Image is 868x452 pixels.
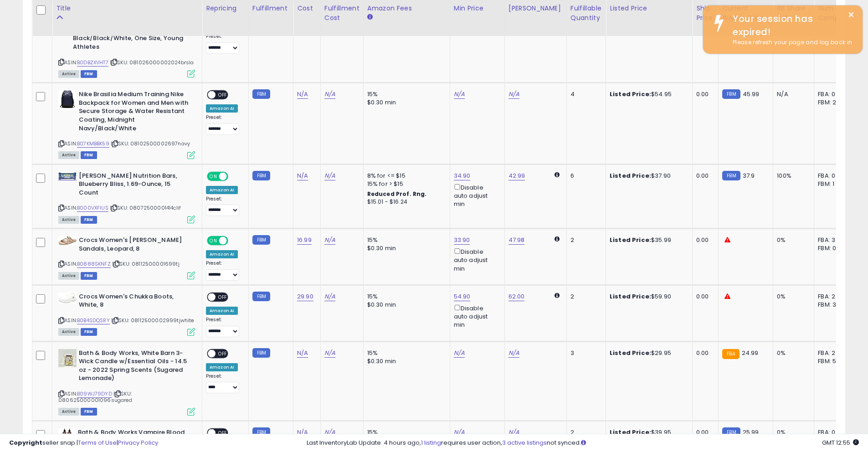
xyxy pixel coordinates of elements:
a: 42.99 [508,171,525,180]
a: N/A [454,349,465,358]
span: All listings currently available for purchase on Amazon [58,70,79,78]
div: 0.00 [696,172,711,180]
img: 31SBxMSGuML._SL40_.jpg [58,236,77,245]
a: 34.90 [454,171,471,180]
div: seller snap | | [9,439,158,447]
div: ASIN: [58,293,195,335]
small: FBM [252,235,270,245]
div: Ship Price [696,4,714,23]
a: N/A [297,428,308,437]
div: FBM: 1 [818,180,848,188]
div: $15.01 - $16.24 [367,198,443,206]
div: Disable auto adjust min [454,303,498,329]
div: Preset: [206,33,241,54]
a: 16.99 [297,236,312,245]
a: N/A [297,349,308,358]
div: 2 [570,236,599,244]
div: 3 [570,349,599,357]
b: Bath & Body Works, White Barn 3-Wick Candle w/Essential Oils - 14.5 oz - 2022 Spring Scents (Suga... [79,349,190,385]
div: Please refresh your page and log back in [726,38,856,47]
div: 15% [367,428,443,437]
div: FBA: 0 [818,428,848,437]
i: Calculated using Dynamic Max Price. [555,293,560,298]
div: ASIN: [58,236,195,278]
div: Preset: [206,373,241,394]
div: Current Buybox Price [722,4,769,23]
a: B09WJ79DYD [77,390,112,398]
img: 41l2phAlDCL._SL40_.jpg [58,90,77,108]
span: ON [208,172,219,180]
a: B000VXFIUS [77,204,108,212]
a: N/A [508,349,519,358]
div: ASIN: [58,349,195,415]
a: 62.00 [508,292,525,301]
div: BB Share 24h. [777,4,810,23]
span: All listings currently available for purchase on Amazon [58,151,79,159]
span: FBM [81,151,97,159]
div: 15% [367,236,443,244]
span: 2025-08-14 12:55 GMT [822,438,859,447]
div: FBA: 2 [818,293,848,301]
div: 15% [367,90,443,98]
div: Preset: [206,114,241,135]
img: 41eTnbLnHDL._SL40_.jpg [58,172,77,180]
div: 2 [570,428,599,437]
span: OFF [216,429,230,437]
div: ASIN: [58,9,195,77]
div: Min Price [454,4,501,13]
div: 0% [777,428,807,437]
a: N/A [508,90,519,99]
a: N/A [324,428,335,437]
small: FBM [722,89,740,99]
a: N/A [297,171,308,180]
div: Cost [297,4,317,13]
a: 29.90 [297,292,313,301]
b: Listed Price: [610,349,651,357]
div: FBM: 0 [818,244,848,252]
div: Preset: [206,260,241,281]
span: FBM [81,328,97,336]
div: 6 [570,172,599,180]
a: B07KMBBK59 [77,140,109,148]
div: ASIN: [58,172,195,222]
a: Privacy Policy [118,438,158,447]
a: N/A [508,428,519,437]
a: N/A [324,292,335,301]
div: Amazon AI [206,307,238,315]
div: Fulfillment Cost [324,4,360,23]
b: [PERSON_NAME] Nutrition Bars, Blueberry Bliss, 1.69-Ounce, 15 Count [79,172,190,200]
div: 0% [777,349,807,357]
div: 15% [367,293,443,301]
span: All listings currently available for purchase on Amazon [58,272,79,280]
span: | SKU: 08112500002999tjwhite [111,317,194,324]
div: 4 [570,90,599,98]
img: 31954zxYxDL._SL40_.jpg [58,293,77,303]
a: 33.90 [454,236,470,245]
div: Repricing [206,4,245,13]
span: All listings currently available for purchase on Amazon [58,216,79,224]
span: FBM [81,272,97,280]
span: 24.99 [742,349,759,357]
div: FBM: 3 [818,301,848,309]
i: Calculated using Dynamic Max Price. [555,172,560,178]
small: FBM [252,292,270,301]
div: $0.30 min [367,301,443,309]
small: FBM [722,427,740,437]
span: | SKU: 080625000001096sugared [58,390,132,404]
div: Disable auto adjust min [454,247,498,273]
b: Listed Price: [610,171,651,180]
a: B0DBZXVHT7 [77,59,108,67]
a: 1 listing [421,438,441,447]
a: B0B4SDQSRY [77,317,110,324]
b: Listed Price: [610,292,651,301]
div: Last InventoryLab Update: 4 hours ago, requires user action, not synced. [307,439,859,447]
div: $37.90 [610,172,685,180]
div: FBM: 5 [818,357,848,365]
div: $35.99 [610,236,685,244]
a: N/A [324,236,335,245]
div: 0% [777,293,807,301]
b: Crocs Women's Chukka Boots, White, 8 [79,293,190,312]
div: Fulfillable Quantity [570,4,602,23]
div: 0.00 [696,293,711,301]
small: FBM [252,89,270,99]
